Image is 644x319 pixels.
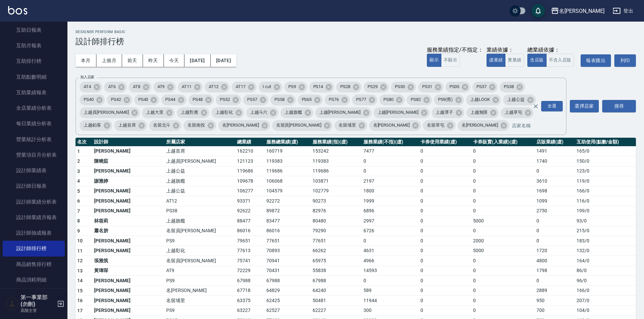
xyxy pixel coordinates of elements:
a: 營業統計分析表 [3,132,65,147]
a: 互助月報表 [3,38,65,53]
button: [DATE] [211,54,236,67]
td: 上越彰化 [165,246,235,256]
span: 17 [77,308,83,313]
img: Person [5,297,19,311]
button: 列印 [614,54,636,67]
th: 服務業績(指)(虛) [311,138,362,147]
div: 上越潭子 [432,107,464,118]
th: 服務業績(不指)(虛) [362,138,419,147]
span: PS80 [379,96,398,103]
span: 名留南投 [183,122,209,129]
div: PS48 [188,95,214,105]
td: 0 [535,226,575,236]
td: 0 [471,226,535,236]
td: 119686 [265,166,311,176]
a: 商品消耗明細 [3,272,65,288]
td: 66262 [311,246,362,256]
td: 153242 [311,146,362,156]
span: 3 [77,168,80,174]
div: PS57 [243,95,268,105]
span: 15 [77,288,83,293]
div: PS9 [284,82,307,92]
td: 0 [419,196,471,206]
span: 名留員[PERSON_NAME] [272,122,325,129]
td: 183 / 0 [575,236,636,246]
td: 0 [362,236,419,246]
span: 11 [77,248,83,254]
td: 0 [471,156,535,166]
td: 0 [419,186,471,196]
div: PS38 [500,82,525,92]
a: 設計師業績月報表 [3,210,65,225]
div: PS29 [363,82,389,92]
td: 121123 [235,156,265,166]
td: 119686 [235,166,265,176]
span: 名[PERSON_NAME] [458,122,502,129]
div: 業績依據： [487,47,524,54]
button: Clear [531,102,540,111]
td: 215 / 0 [575,226,636,236]
h5: 第一事業部 (勿刪) [21,294,55,308]
div: 上越鉑客 [80,120,112,131]
span: 上越公益 [503,96,529,103]
td: 86016 [265,226,311,236]
span: 上越大里 [142,109,168,116]
td: 0 [362,156,419,166]
button: 昨天 [143,54,164,67]
td: 162210 [235,146,265,156]
div: 名留草屯 [423,120,456,131]
td: 1491 [535,146,575,156]
td: 123 / 0 [575,166,636,176]
button: Open [540,100,564,113]
td: 166 / 0 [575,186,636,196]
span: 8 [77,218,80,223]
a: 商品進銷貨報表 [3,288,65,303]
span: 上越[PERSON_NAME] [374,109,422,116]
td: 6726 [362,226,419,236]
a: 設計師業績分析表 [3,194,65,210]
button: 名[PERSON_NAME] [548,4,607,18]
div: AT9 [153,82,176,92]
td: [PERSON_NAME] [92,186,165,196]
td: 150 / 0 [575,156,636,166]
span: 上越[PERSON_NAME] [315,109,364,116]
td: [PERSON_NAME] [92,246,165,256]
td: 0 [535,236,575,246]
div: 服務業績指定/不指定： [427,47,483,54]
div: 名[PERSON_NAME] [458,120,509,131]
label: 加入店家 [80,75,94,80]
div: PS35 [445,82,471,92]
td: 82976 [311,206,362,216]
div: 上越LOOK [466,95,501,105]
td: 0 [535,166,575,176]
td: 77651 [265,236,311,246]
span: 名留草屯 [423,122,448,129]
span: PS38 [500,83,518,90]
td: 116 / 0 [575,196,636,206]
span: 上越員[PERSON_NAME] [80,109,133,116]
th: 設計師 [92,138,165,147]
td: 70893 [265,246,311,256]
span: PS58 [270,96,289,103]
span: PS77 [352,96,370,103]
div: AT11 [178,82,203,92]
td: 0 [419,146,471,156]
span: PS65 [298,96,316,103]
a: 營業項目月分析表 [3,147,65,163]
td: 83477 [265,216,311,226]
td: 92622 [235,206,265,216]
td: 0 [419,226,471,236]
span: 6 [77,198,80,204]
span: 上越斗六 [246,109,272,116]
span: 名留北斗 [149,122,175,129]
button: 顯示 [427,54,441,67]
div: PS31 [418,82,443,92]
td: 103871 [311,176,362,186]
a: 設計師日報表 [3,178,65,194]
a: 互助點數明細 [3,69,65,85]
td: 上越旗艦 [165,216,235,226]
p: 高階主管 [21,308,55,314]
div: AT12 [205,82,230,92]
div: 上越[PERSON_NAME] [315,107,371,118]
span: 上越無限 [466,109,492,116]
